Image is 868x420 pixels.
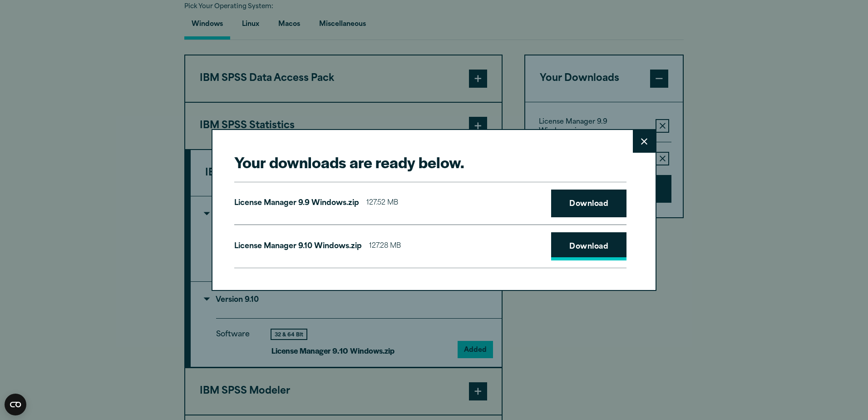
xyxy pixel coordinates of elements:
button: Open CMP widget [5,394,26,415]
p: License Manager 9.9 Windows.zip [234,197,359,210]
h2: Your downloads are ready below. [234,152,626,172]
a: Download [551,232,626,260]
p: License Manager 9.10 Windows.zip [234,240,362,253]
a: Download [551,190,626,218]
span: 127.52 MB [366,197,398,210]
span: 127.28 MB [369,240,401,253]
